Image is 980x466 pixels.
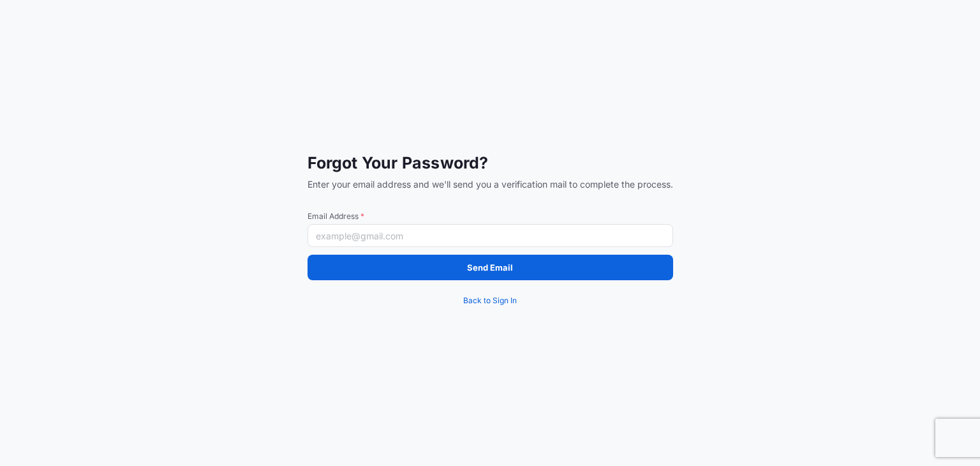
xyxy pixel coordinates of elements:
span: Enter your email address and we'll send you a verification mail to complete the process. [308,178,673,191]
span: Email Address [308,211,673,222]
span: Forgot Your Password? [308,153,673,173]
a: Back to Sign In [308,288,673,313]
span: Back to Sign In [463,294,517,307]
button: Send Email [308,255,673,280]
p: Send Email [467,261,513,274]
input: example@gmail.com [308,224,673,247]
